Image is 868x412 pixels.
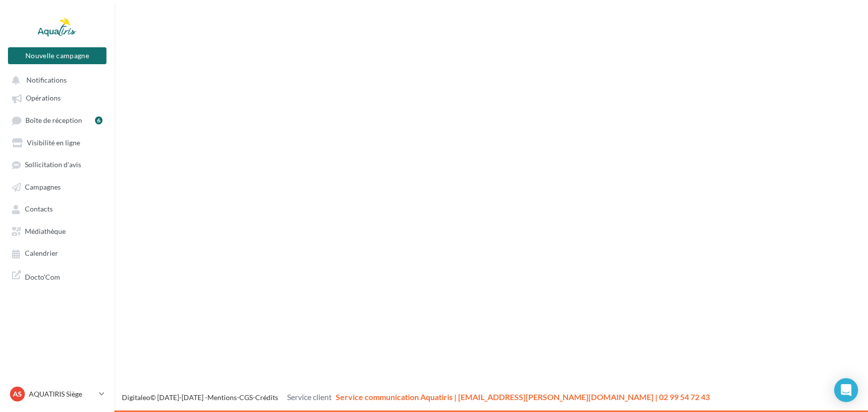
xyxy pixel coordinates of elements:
span: Opérations [26,94,61,103]
a: Calendrier [6,244,108,262]
a: Médiathèque [6,222,108,240]
span: Visibilité en ligne [27,138,80,147]
span: Notifications [26,76,67,84]
span: AS [13,389,22,399]
a: CGS [239,393,253,402]
span: Médiathèque [25,227,66,235]
span: Service client [287,392,332,402]
p: AQUATIRIS Siège [29,389,95,399]
span: Service communication Aquatiris | [EMAIL_ADDRESS][PERSON_NAME][DOMAIN_NAME] | 02 99 54 72 43 [336,392,710,402]
div: Open Intercom Messenger [834,378,858,402]
span: Docto'Com [25,270,60,282]
a: Mentions [207,393,237,402]
button: Nouvelle campagne [8,47,106,64]
a: Digitaleo [122,393,150,402]
span: © [DATE]-[DATE] - - - [122,393,710,402]
a: Campagnes [6,178,108,196]
span: Sollicitation d'avis [25,161,81,169]
a: Opérations [6,89,108,106]
a: Contacts [6,200,108,217]
a: Visibilité en ligne [6,133,108,151]
a: Docto'Com [6,266,108,286]
span: Calendrier [25,249,58,258]
a: Crédits [255,393,278,402]
span: Contacts [25,205,53,213]
span: Campagnes [25,183,61,191]
div: 6 [95,116,102,124]
a: Sollicitation d'avis [6,155,108,173]
a: Boîte de réception6 [6,111,108,129]
a: AS AQUATIRIS Siège [8,385,106,404]
span: Boîte de réception [25,116,82,124]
